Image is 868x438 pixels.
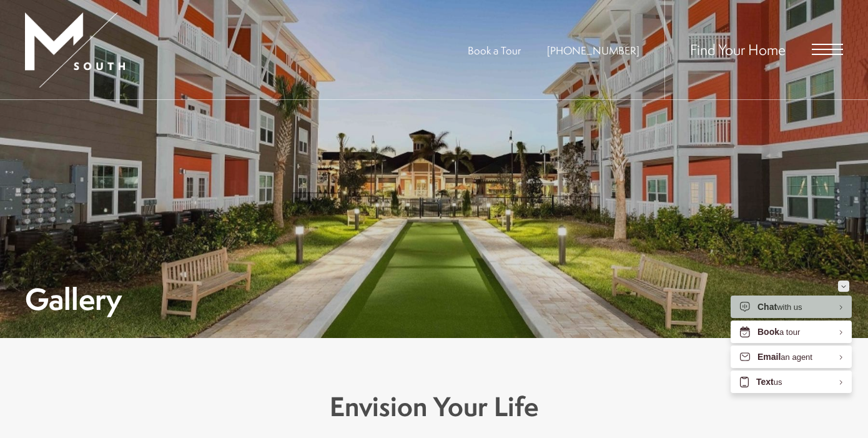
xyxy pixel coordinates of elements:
[812,44,843,55] button: Open Menu
[25,285,122,313] h1: Gallery
[547,43,639,57] span: [PHONE_NUMBER]
[468,43,521,57] a: Book a Tour
[690,39,786,59] a: Find Your Home
[28,388,840,426] h3: Envision Your Life
[547,43,639,57] a: Call Us at 813-570-8014
[25,12,125,87] img: MSouth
